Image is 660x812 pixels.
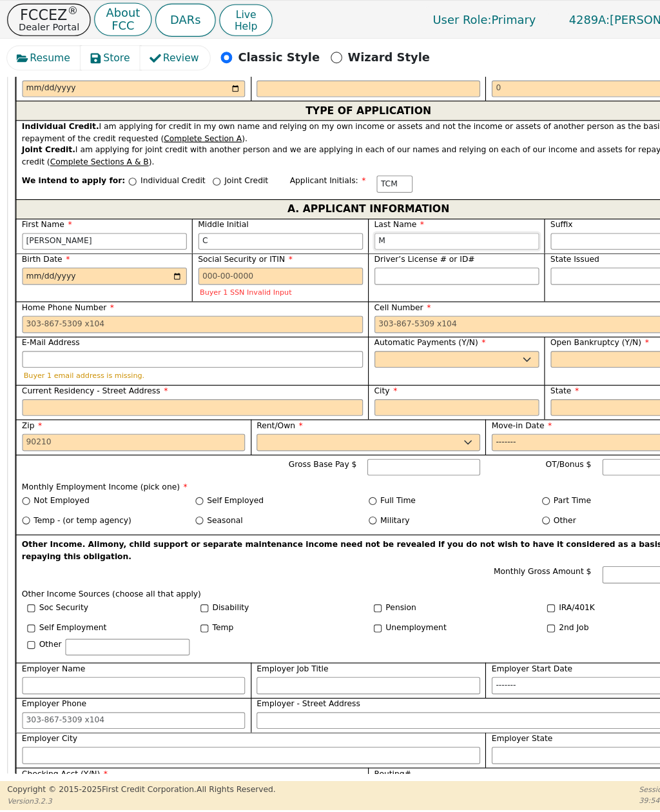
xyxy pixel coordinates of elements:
[178,240,325,255] input: 000-00-0000
[24,560,32,567] input: Y/N
[24,542,32,549] input: Y/N
[21,333,324,340] p: Buyer 1 email address is missing.
[346,540,373,551] label: Pension
[494,228,538,237] span: State Issued
[336,272,387,280] span: Cell Number
[179,259,324,266] p: Buyer 1 SSN Invalid Input
[213,44,287,59] p: Classic Style
[510,12,632,24] span: [PERSON_NAME]
[375,5,493,30] a: User Role:Primary
[6,703,247,714] p: Copyright © 2015- 2025 First Credit Corporation.
[573,703,654,713] p: Session Time Remaining:
[17,7,71,20] p: FCCEZ
[45,141,133,150] u: Complete Sections A & B
[139,3,193,33] button: DARs
[230,61,306,69] span: Monthly Payment $
[260,158,328,166] span: Applicant Initials:
[573,713,654,722] p: 39:54
[27,45,63,59] span: Resume
[20,377,38,386] span: Zip
[20,109,89,117] strong: Individual Credit.
[72,41,126,63] button: Store
[17,20,71,28] p: Dealer Portal
[178,228,262,237] span: Social Security or ITIN
[259,412,320,421] span: Gross Base Pay $
[258,179,403,196] span: A. APPLICANT INFORMATION
[336,689,369,698] span: Routing#
[496,8,654,28] button: 4289A:[PERSON_NAME]
[336,197,380,206] span: Last Name
[20,303,72,312] span: E-Mail Address
[6,41,73,63] button: Resume
[496,462,516,473] label: Other
[20,689,97,698] span: Checking Acct (Y/N)
[375,5,493,30] p: Primary
[490,542,498,549] input: Y/N
[494,197,514,206] span: Suffix
[510,12,547,24] span: 4289A:
[20,389,220,404] input: 90210
[84,3,135,33] button: AboutFCC
[20,627,78,635] span: Employer Phone
[30,444,80,455] label: Not Employed
[494,303,582,312] span: Open Bankruptcy (Y/N)
[191,540,224,551] label: Disability
[336,228,426,237] span: Driver’s License # or ID#
[335,560,342,567] input: Y/N
[341,462,367,473] label: Military
[126,41,188,63] button: Review
[336,283,641,299] input: 303-867-5309 x104
[312,44,385,59] p: Wizard Style
[61,4,70,15] sup: ®
[93,45,117,59] span: Store
[6,3,81,32] button: FCCEZ®Dealer Portal
[20,240,168,255] input: YYYY-MM-DD
[186,444,237,455] label: Self Employed
[20,528,641,539] p: Other Income Sources (choose all that apply)
[6,713,247,723] p: Version 3.2.3
[180,560,187,567] input: Y/N
[494,346,519,355] span: State
[441,607,641,622] input: YYYY-MM-DD
[210,18,231,28] span: Help
[35,558,96,569] label: Self Employment
[20,272,102,280] span: Home Phone Number
[501,540,534,551] label: IRA/401K
[441,595,513,604] span: Employer Start Date
[341,444,373,455] label: Full Time
[20,108,641,130] div: I am applying for credit in my own name and relying on my own income or assets and not the income...
[20,228,63,237] span: Birth Date
[30,462,118,473] label: Temp - (or temp agency)
[186,462,218,473] label: Seasonal
[95,18,125,28] p: FCC
[20,595,77,604] span: Employer Name
[176,704,247,712] span: All Rights Reserved.
[20,346,151,355] span: Current Residency - Street Address
[501,558,528,569] label: 2nd Job
[496,444,530,455] label: Part Time
[20,157,113,179] span: We intend to apply for:
[147,120,217,128] u: Complete Section A
[210,8,231,18] span: Live
[441,377,495,386] span: Move-in Date
[441,658,496,666] span: Employer State
[230,377,271,386] span: Rent/Own
[490,560,498,567] input: Y/N
[20,483,641,504] p: Other Income. Alimony, child support or separate maintenance income need not be revealed if you d...
[20,130,641,151] div: I am applying for joint credit with another person and we are applying in each of our names and r...
[20,72,220,88] input: YYYY-MM-DD
[20,197,65,206] span: First Name
[336,303,436,312] span: Automatic Payments (Y/N)
[346,558,401,569] label: Unemployment
[443,508,530,517] span: Monthly Gross Amount $
[126,157,184,168] p: Individual Credit
[201,157,240,168] p: Joint Credit
[441,389,641,404] input: YYYY-MM-DD
[274,91,387,108] span: TYPE OF APPLICATION
[489,412,530,421] span: OT/Bonus $
[95,6,125,17] p: About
